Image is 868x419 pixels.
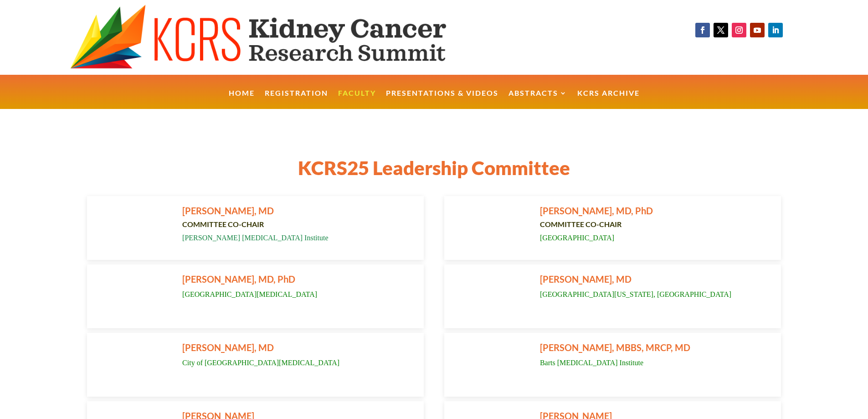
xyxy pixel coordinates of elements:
[265,90,328,109] a: Registration
[540,290,731,298] span: [GEOGRAPHIC_DATA][US_STATE], [GEOGRAPHIC_DATA]
[732,23,746,37] a: Follow on Instagram
[695,23,710,37] a: Follow on Facebook
[182,205,274,216] span: [PERSON_NAME], MD
[540,220,621,228] strong: COMMITTEE CO-CHAIR
[714,23,728,37] a: Follow on X
[540,205,653,216] span: [PERSON_NAME], MD, PhD
[540,234,614,242] span: [GEOGRAPHIC_DATA]
[540,359,643,367] span: Barts [MEDICAL_DATA] Institute
[188,156,680,184] h1: KCRS25 Leadership Committee
[182,290,317,298] span: [GEOGRAPHIC_DATA][MEDICAL_DATA]
[229,90,255,109] a: Home
[182,274,295,285] span: [PERSON_NAME], MD, PhD
[508,90,567,109] a: Abstracts
[750,23,765,37] a: Follow on Youtube
[386,90,498,109] a: Presentations & Videos
[182,359,339,367] span: City of [GEOGRAPHIC_DATA][MEDICAL_DATA]
[338,90,376,109] a: Faculty
[182,234,328,242] span: [PERSON_NAME] [MEDICAL_DATA] Institute
[540,274,632,285] span: [PERSON_NAME], MD
[182,342,274,353] span: [PERSON_NAME], MD
[70,5,492,70] img: KCRS generic logo wide
[182,220,264,228] strong: COMMITTEE CO-CHAIR
[540,342,690,353] span: [PERSON_NAME], MBBS, MRCP, MD
[768,23,783,37] a: Follow on LinkedIn
[577,90,640,109] a: KCRS Archive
